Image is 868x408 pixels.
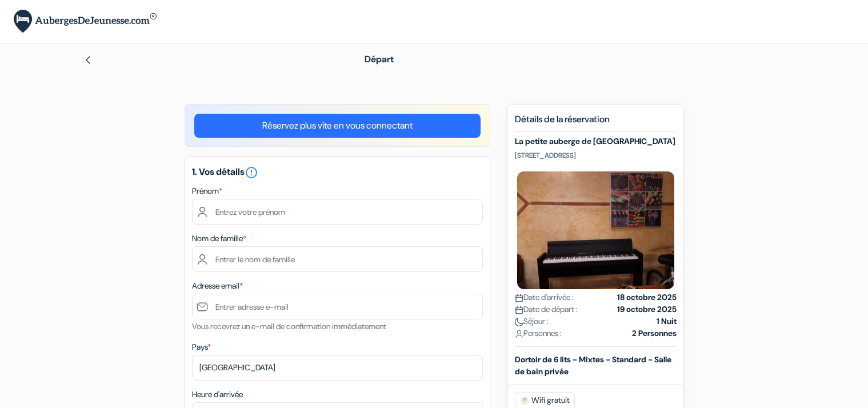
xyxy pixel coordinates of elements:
[192,199,483,225] input: Entrez votre prénom
[192,233,246,245] label: Nom de famille
[515,315,549,327] span: Séjour :
[515,330,523,338] img: user_icon.svg
[192,280,243,292] label: Adresse email
[83,55,93,65] img: left_arrow.svg
[515,303,578,315] span: Date de départ :
[520,396,529,405] img: free_wifi.svg
[515,137,677,146] h5: La petite auberge de [GEOGRAPHIC_DATA]
[365,53,394,65] span: Départ
[515,294,523,302] img: calendar.svg
[617,303,677,315] strong: 19 octobre 2025
[515,291,574,303] span: Date d'arrivée :
[515,354,671,377] b: Dortoir de 6 lits - Mixtes - Standard - Salle de bain privée
[245,166,258,178] a: error_outline
[192,166,483,179] h5: 1. Vos détails
[192,185,222,197] label: Prénom
[515,114,677,132] h5: Détails de la réservation
[192,321,386,331] small: Vous recevrez un e-mail de confirmation immédiatement
[515,151,677,160] p: [STREET_ADDRESS]
[657,315,677,327] strong: 1 Nuit
[192,341,211,353] label: Pays
[515,327,562,339] span: Personnes :
[515,318,523,326] img: moon.svg
[192,246,483,272] input: Entrer le nom de famille
[515,306,523,314] img: calendar.svg
[245,166,258,179] i: error_outline
[192,294,483,319] input: Entrer adresse e-mail
[14,10,157,33] img: AubergesDeJeunesse.com
[194,114,481,138] a: Réservez plus vite en vous connectant
[192,389,243,401] label: Heure d'arrivée
[617,291,677,303] strong: 18 octobre 2025
[632,327,677,339] strong: 2 Personnes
